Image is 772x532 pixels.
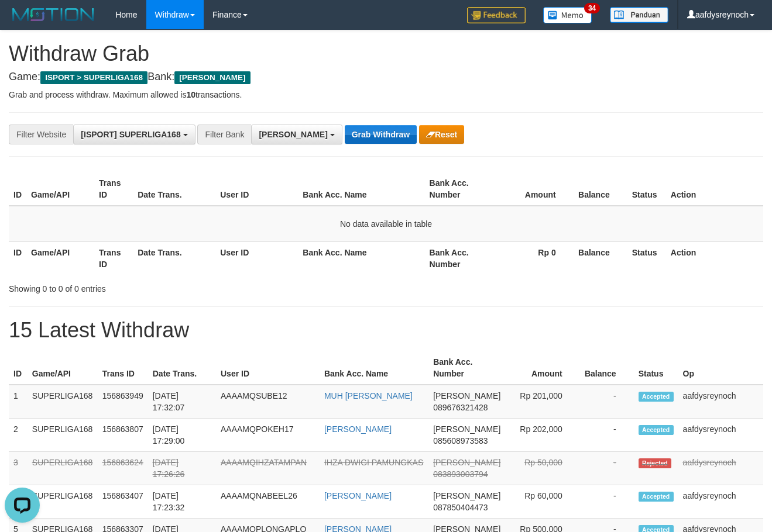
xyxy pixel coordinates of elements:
td: aafdysreynoch [678,485,763,519]
strong: 10 [186,90,195,99]
span: Copy 083893003794 to clipboard [433,469,488,479]
td: 156863407 [98,485,148,519]
span: 34 [584,3,600,13]
span: Copy 085608973583 to clipboard [433,436,488,445]
th: Trans ID [94,172,133,206]
td: aafdysreynoch [678,419,763,452]
span: [ISPORT] SUPERLIGA168 [81,130,180,139]
button: Grab Withdraw [345,125,417,144]
th: Bank Acc. Number [428,351,505,385]
th: Op [678,351,763,385]
td: 3 [9,452,28,485]
span: [PERSON_NAME] [259,130,327,139]
th: Balance [580,351,634,385]
span: [PERSON_NAME] [433,391,500,400]
p: Grab and process withdraw. Maximum allowed is transactions. [9,89,763,101]
button: Reset [419,125,464,144]
button: Open LiveChat chat widget [5,5,40,40]
td: Rp 201,000 [505,385,579,419]
td: AAAAMQIHZATAMPAN [216,452,320,485]
td: 156863949 [98,385,148,419]
span: [PERSON_NAME] [174,71,250,84]
th: Status [627,241,666,275]
th: Game/API [26,241,94,275]
span: Accepted [639,492,674,502]
td: 156863807 [98,419,148,452]
th: Status [627,172,666,206]
td: - [580,385,634,419]
span: Copy 089676321428 to clipboard [433,403,488,412]
th: Date Trans. [148,351,216,385]
img: Feedback.jpg [467,7,526,23]
th: Action [666,241,763,275]
span: Accepted [639,425,674,435]
td: Rp 202,000 [505,419,579,452]
td: aafdysreynoch [678,452,763,485]
th: Bank Acc. Number [425,241,493,275]
div: Filter Website [9,125,73,144]
th: Action [666,172,763,206]
td: [DATE] 17:32:07 [148,385,216,419]
td: - [580,485,634,519]
th: ID [9,351,28,385]
td: Rp 60,000 [505,485,579,519]
td: 2 [9,419,28,452]
th: Date Trans. [133,241,215,275]
a: IHZA DWIGI PAMUNGKAS [324,458,423,467]
span: ISPORT > SUPERLIGA168 [40,71,147,84]
th: Bank Acc. Number [425,172,493,206]
a: MUH [PERSON_NAME] [324,391,413,400]
th: Date Trans. [133,172,215,206]
th: User ID [215,241,298,275]
a: [PERSON_NAME] [324,424,392,434]
th: Balance [574,172,627,206]
td: SUPERLIGA168 [28,452,98,485]
button: [PERSON_NAME] [251,125,342,144]
td: AAAAMQSUBE12 [216,385,320,419]
span: [PERSON_NAME] [433,458,500,467]
th: Trans ID [98,351,148,385]
th: ID [9,172,26,206]
td: SUPERLIGA168 [28,385,98,419]
th: Amount [493,172,574,206]
span: [PERSON_NAME] [433,491,500,500]
th: User ID [216,351,320,385]
td: No data available in table [9,206,763,242]
th: Rp 0 [493,241,574,275]
th: Game/API [26,172,94,206]
h1: 15 Latest Withdraw [9,319,763,342]
td: [DATE] 17:23:32 [148,485,216,519]
th: Bank Acc. Name [320,351,428,385]
th: Status [634,351,678,385]
button: [ISPORT] SUPERLIGA168 [73,125,195,144]
div: Showing 0 to 0 of 0 entries [9,278,313,295]
th: Balance [574,241,627,275]
td: Rp 50,000 [505,452,579,485]
th: Bank Acc. Name [298,241,424,275]
td: AAAAMQNABEEL26 [216,485,320,519]
td: 1 [9,385,28,419]
th: User ID [215,172,298,206]
th: ID [9,241,26,275]
h1: Withdraw Grab [9,42,763,65]
span: Rejected [639,458,671,468]
td: 156863624 [98,452,148,485]
th: Trans ID [94,241,133,275]
td: SUPERLIGA168 [28,485,98,519]
td: aafdysreynoch [678,385,763,419]
span: Copy 087850404473 to clipboard [433,503,488,512]
td: [DATE] 17:26:26 [148,452,216,485]
img: Button%20Memo.svg [543,7,592,23]
th: Game/API [28,351,98,385]
span: [PERSON_NAME] [433,424,500,434]
img: panduan.png [610,7,668,23]
td: [DATE] 17:29:00 [148,419,216,452]
div: Filter Bank [197,125,251,144]
h4: Game: Bank: [9,71,763,83]
td: - [580,452,634,485]
td: AAAAMQPOKEH17 [216,419,320,452]
td: - [580,419,634,452]
th: Amount [505,351,579,385]
span: Accepted [639,392,674,402]
img: MOTION_logo.png [9,6,98,23]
